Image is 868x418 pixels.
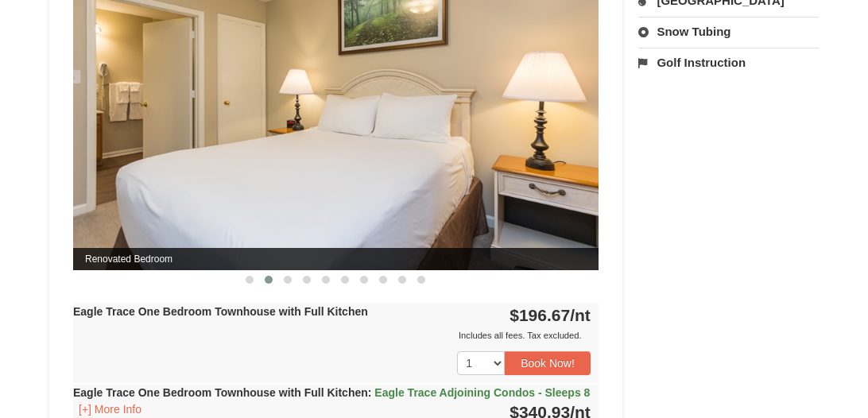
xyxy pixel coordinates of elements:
span: Renovated Bedroom [73,248,599,270]
div: Includes all fees. Tax excluded. [73,327,591,343]
a: Golf Instruction [638,48,819,77]
strong: Eagle Trace One Bedroom Townhouse with Full Kitchen [73,305,368,318]
span: Eagle Trace Adjoining Condos - Sleeps 8 [374,386,590,399]
button: [+] More Info [73,401,147,418]
span: : [368,386,372,399]
button: Book Now! [505,351,591,375]
span: /nt [570,306,591,324]
strong: $196.67 [510,306,591,324]
a: Snow Tubing [638,17,819,46]
strong: Eagle Trace One Bedroom Townhouse with Full Kitchen [73,386,590,399]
